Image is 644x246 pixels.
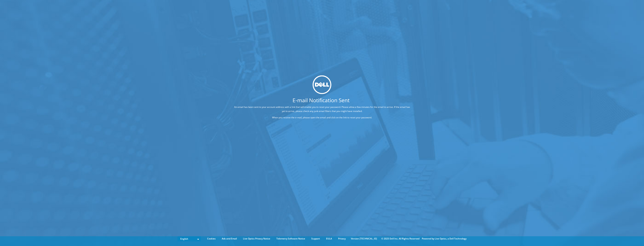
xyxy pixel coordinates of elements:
[422,237,466,241] li: Powered by Live Optics, a Dell Technology
[240,237,273,241] a: Live Optics Privacy Notice
[233,105,411,113] p: An email has been sent to your account address with a link that will enable you to reset your pas...
[204,237,218,241] a: Cookies
[349,237,379,241] li: Version [TECHNICAL_ID]
[219,98,423,103] h1: E-mail Notification Sent
[308,237,323,241] a: Support
[219,237,240,241] a: Ads and Email
[313,75,331,94] img: dell_svg_logo.svg
[274,237,308,241] a: Telemetry Software Notice
[379,237,421,241] li: © 2025 Dell Inc. All Rights Reserved
[335,237,348,241] a: Privacy
[323,237,335,241] a: EULA
[233,116,411,120] p: When you receive the e-mail, please open the email and click on the link to reset your password.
